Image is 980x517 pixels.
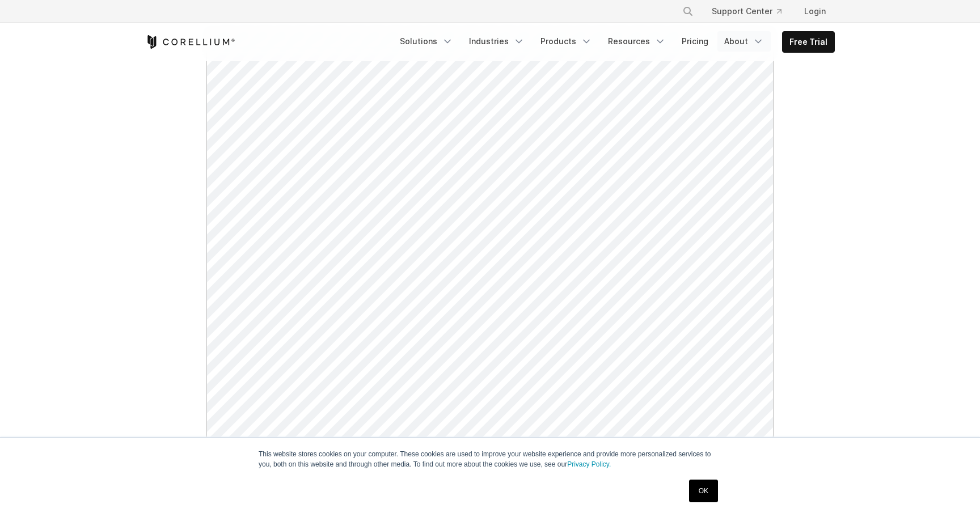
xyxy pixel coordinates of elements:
[393,31,460,52] a: Solutions
[717,31,771,52] a: About
[703,1,791,22] a: Support Center
[675,31,715,52] a: Pricing
[259,449,721,469] p: This website stores cookies on your computer. These cookies are used to improve your website expe...
[689,480,718,502] a: OK
[795,1,835,22] a: Login
[534,31,599,52] a: Products
[783,32,834,52] a: Free Trial
[393,31,835,53] div: Navigation Menu
[678,1,698,22] button: Search
[669,1,835,22] div: Navigation Menu
[145,35,235,49] a: Corellium Home
[567,460,611,468] a: Privacy Policy.
[601,31,673,52] a: Resources
[462,31,531,52] a: Industries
